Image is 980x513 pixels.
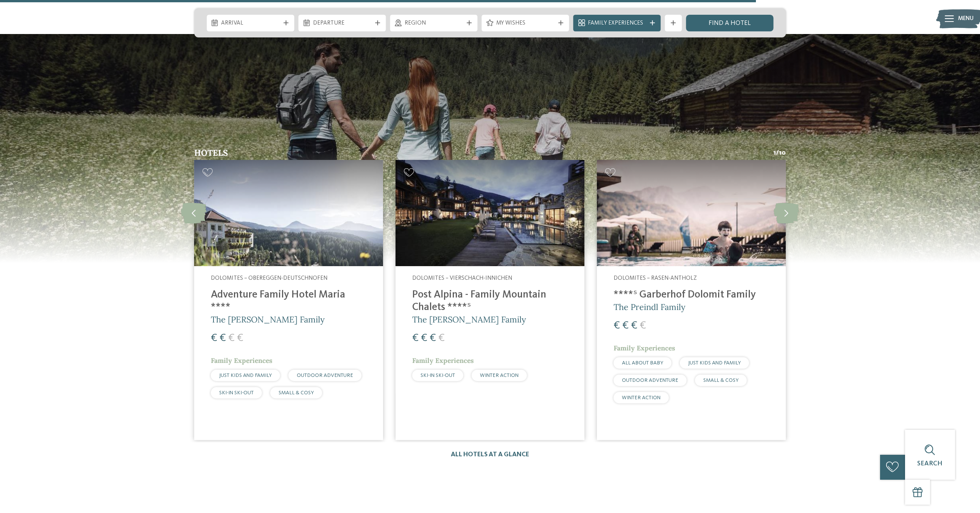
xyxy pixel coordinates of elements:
[622,395,661,400] span: WINTER ACTION
[773,149,776,158] span: 1
[221,19,279,28] span: Arrival
[779,149,786,158] span: 10
[297,373,353,378] span: OUTDOOR ADVENTURE
[480,373,519,378] span: WINTER ACTION
[412,356,474,365] span: Family Experiences
[631,320,637,331] span: €
[412,333,419,344] span: €
[438,333,445,344] span: €
[622,378,678,383] span: OUTDOOR ADVENTURE
[614,320,620,331] span: €
[496,19,555,28] span: My wishes
[451,451,529,458] a: All hotels at a glance
[211,333,217,344] span: €
[194,147,228,158] span: Hotels
[614,344,675,352] span: Family Experiences
[640,320,646,331] span: €
[412,314,526,325] span: The [PERSON_NAME] Family
[211,314,325,325] span: The [PERSON_NAME] Family
[396,160,584,266] img: Post Alpina - Family Mountain Chalets ****ˢ
[597,160,786,266] img: Family hotels in the Dolomites: Holidays in the realm of the Pale Mountains
[412,275,512,281] span: Dolomites – Vierschach-Innichen
[237,333,243,344] span: €
[622,320,629,331] span: €
[614,275,697,281] span: Dolomites – Rasen-Antholz
[614,289,769,301] h4: ****ˢ Garberhof Dolomit Family
[703,378,739,383] span: SMALL & COSY
[313,19,371,28] span: Departure
[917,460,943,467] span: Search
[430,333,436,344] span: €
[396,160,584,440] a: Family hotels in the Dolomites: Holidays in the realm of the Pale Mountains Dolomites – Vierschac...
[622,360,663,366] span: ALL ABOUT BABY
[412,289,568,314] h4: Post Alpina - Family Mountain Chalets ****ˢ
[194,160,383,266] img: Adventure Family Hotel Maria ****
[228,333,235,344] span: €
[220,333,226,344] span: €
[421,373,455,378] span: SKI-IN SKI-OUT
[211,356,273,365] span: Family Experiences
[219,390,254,395] span: SKI-IN SKI-OUT
[421,333,427,344] span: €
[588,19,646,28] span: Family Experiences
[405,19,463,28] span: Region
[279,390,314,395] span: SMALL & COSY
[776,149,779,158] span: /
[597,160,786,440] a: Family hotels in the Dolomites: Holidays in the realm of the Pale Mountains Dolomites – Rasen-Ant...
[614,302,686,312] span: The Preindl Family
[688,360,741,366] span: JUST KIDS AND FAMILY
[211,275,327,281] span: Dolomites – Obereggen-Deutschnofen
[686,15,773,31] a: Find a hotel
[219,373,272,378] span: JUST KIDS AND FAMILY
[211,289,366,314] h4: Adventure Family Hotel Maria ****
[194,160,383,440] a: Family hotels in the Dolomites: Holidays in the realm of the Pale Mountains Dolomites – Obereggen...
